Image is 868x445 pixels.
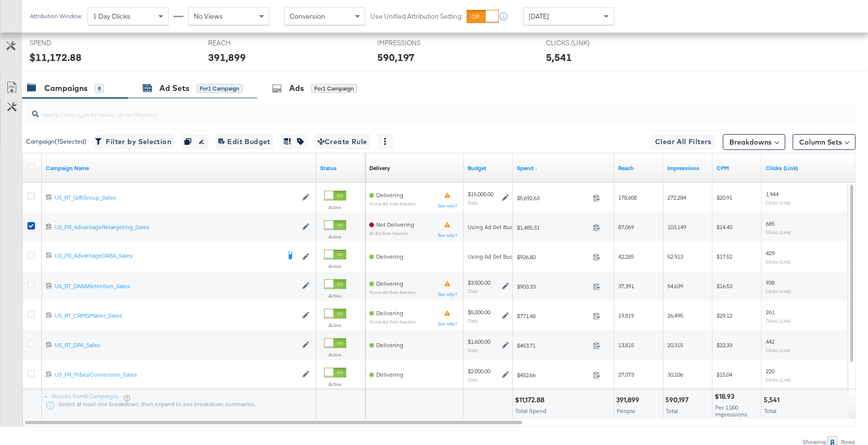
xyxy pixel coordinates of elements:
div: Ad Sets [159,83,189,94]
span: 30,106 [667,371,683,378]
span: 685 [766,220,775,227]
div: Campaign ( 1 Selected) [26,137,87,146]
span: $453.71 [517,342,589,349]
div: Attribution Window: [30,13,83,20]
span: 42,285 [618,253,634,260]
div: $1,600.00 [468,338,490,346]
span: $16.53 [717,282,732,290]
span: Delivering [376,371,403,378]
button: Clear All Filters [651,134,716,150]
button: Edit Budget [215,134,273,149]
span: IMPRESSIONS [377,38,451,48]
div: Delivery [369,164,390,172]
div: US_RT_DABARetention_Sales [55,282,297,290]
sub: Clicks (Link) [766,288,791,294]
sub: Some Ad Sets Inactive [369,201,416,207]
span: 220 [766,367,775,375]
span: [DATE] [529,12,549,21]
span: Total [764,407,777,415]
div: for 1 Campaign [197,84,242,93]
span: Delivering [376,253,403,260]
a: US_RT_CRMGMailer_Sales [55,312,297,320]
span: $14.40 [717,223,732,231]
span: $771.48 [517,312,589,320]
a: Your campaign name. [46,164,312,172]
span: 272,284 [667,194,686,201]
span: CLICKS (LINK) [546,38,620,48]
span: Filter by Selection [97,136,171,148]
label: Active [324,204,346,210]
span: 103,149 [667,223,686,231]
label: Active [324,293,346,299]
a: US_PR_AdvantageDABA_Sales [55,252,280,262]
button: Column Sets [793,134,856,150]
span: $903.33 [517,283,589,290]
div: Using Ad Set Budget [468,223,522,231]
label: Active [324,234,346,240]
div: $11,172.88 [515,395,547,405]
div: $15,000.00 [468,190,493,198]
sub: Clicks (Link) [766,377,791,383]
span: Create Rule [318,136,367,148]
span: Delivering [376,280,403,287]
sub: Some Ad Sets Inactive [369,319,416,325]
span: 261 [766,308,775,316]
span: 13,815 [618,341,634,349]
sub: Clicks (Link) [766,318,791,324]
span: REACH [208,38,282,48]
div: 5,541 [764,395,782,405]
sub: Daily [468,377,478,383]
span: 20,315 [667,341,683,349]
div: 391,899 [208,50,246,64]
div: Ads [289,83,304,94]
span: 52,913 [667,253,683,260]
a: Shows the current state of your Ad Campaign. [320,164,361,172]
a: The maximum amount you're willing to spend on your ads, on average each day or over the lifetime ... [468,164,509,172]
a: US_RT_DABARetention_Sales [55,282,297,291]
a: US_PR_TribesConversion_Sales [55,371,297,379]
sub: Daily [468,347,478,353]
span: Conversion [290,12,325,21]
div: US_PR_TribesConversion_Sales [55,371,297,379]
span: $5,692.63 [517,194,589,202]
span: 37,391 [618,282,634,290]
div: 391,899 [616,395,642,405]
div: 590,197 [377,50,415,64]
div: for 1 Campaign [311,84,357,93]
span: 178,608 [618,194,637,201]
a: US_RT_GiftGroup_Sales [55,194,297,202]
div: 8 [95,84,104,93]
span: Total Spend [515,407,546,415]
span: $15.04 [717,371,732,378]
span: $452.66 [517,371,589,379]
a: The average cost you've paid to have 1,000 impressions of your ad. [717,164,758,172]
span: Not Delivering [376,221,414,228]
sub: Daily [468,318,478,324]
a: The number of clicks on links appearing on your ad or Page that direct people to your sites off F... [766,164,856,172]
span: Total [666,407,678,415]
div: $5,000.00 [468,308,490,316]
span: Delivering [376,191,403,199]
span: Clear All Filters [655,136,712,148]
div: 5,541 [546,50,572,64]
label: Active [324,352,346,358]
div: $18.93 [715,392,737,401]
span: $29.12 [717,312,732,319]
label: Active [324,322,346,328]
div: US_PR_AdvantageDABA_Sales [55,252,280,260]
div: $11,172.88 [30,50,82,64]
span: 1 Day Clicks [93,12,130,21]
span: 442 [766,338,775,345]
sub: Clicks (Link) [766,200,791,206]
a: US_RT_DPA_Sales [55,341,297,350]
span: 27,073 [618,371,634,378]
div: Campaigns [44,83,88,94]
sub: Clicks (Link) [766,259,791,265]
sub: Clicks (Link) [766,229,791,235]
sub: Daily [468,288,478,294]
sub: Clicks (Link) [766,347,791,353]
a: US_PR_AdvantageRetargeting_Sales [55,223,297,232]
span: 429 [766,249,775,257]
